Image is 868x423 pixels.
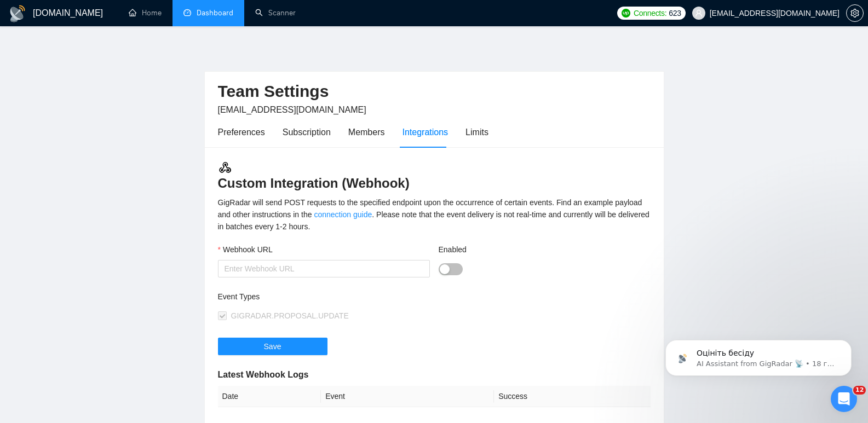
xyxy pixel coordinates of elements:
[264,340,281,352] span: Save
[695,9,703,17] span: user
[218,260,430,277] input: Webhook URL
[218,291,260,303] label: Event Types
[494,386,650,407] th: Success
[853,386,866,395] span: 12
[9,5,26,22] img: logo
[218,80,651,103] h2: Team Settings
[255,8,296,18] a: searchScanner
[218,196,651,233] div: GigRadar will send POST requests to the specified endpoint upon the occurrence of certain events....
[218,160,232,175] img: webhook.3a52c8ec.svg
[634,7,666,19] span: Connects:
[283,125,331,139] div: Subscription
[439,244,467,256] label: Enabled
[218,368,651,381] h5: Latest Webhook Logs
[465,125,488,139] div: Limits
[847,9,863,18] span: setting
[403,125,449,139] div: Integrations
[231,311,349,320] span: GIGRADAR.PROPOSAL.UPDATE
[321,386,494,407] th: Event
[218,160,651,192] h3: Custom Integration (Webhook)
[183,8,233,18] a: dashboardDashboard
[831,386,857,412] iframe: Intercom live chat
[846,4,864,22] button: setting
[669,7,681,19] span: 623
[622,9,630,18] img: upwork-logo.png
[314,210,372,219] a: connection guide
[129,8,162,18] a: homeHome
[218,244,273,256] label: Webhook URL
[218,386,321,407] th: Date
[846,9,864,18] a: setting
[218,105,366,114] span: [EMAIL_ADDRESS][DOMAIN_NAME]
[348,125,385,139] div: Members
[439,263,463,275] button: Enabled
[649,317,868,393] iframe: Intercom notifications повідомлення
[218,338,327,355] button: Save
[218,125,265,139] div: Preferences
